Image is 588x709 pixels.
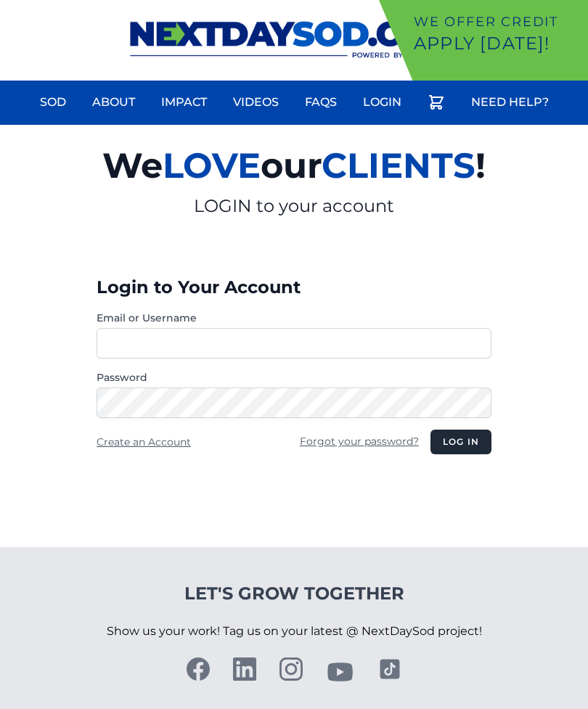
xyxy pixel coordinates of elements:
h4: Let's Grow Together [107,582,482,605]
label: Email or Username [97,311,491,325]
a: Need Help? [462,85,558,120]
a: Login [354,85,410,120]
span: LOVE [163,144,261,187]
p: LOGIN to your account [12,194,576,218]
button: Log in [430,430,491,454]
p: We offer Credit [414,12,582,32]
a: Create an Account [97,435,191,448]
a: Impact [152,85,216,120]
p: Show us your work! Tag us on your latest @ NextDaySod project! [107,605,482,657]
a: Sod [31,85,75,120]
label: Password [97,370,491,385]
a: Forgot your password? [300,435,419,448]
a: FAQs [296,85,346,120]
h2: We our ! [12,136,576,194]
span: CLIENTS [322,144,475,187]
h3: Login to Your Account [97,276,491,299]
a: About [83,85,144,120]
p: Apply [DATE]! [414,32,582,55]
a: Videos [224,85,287,120]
